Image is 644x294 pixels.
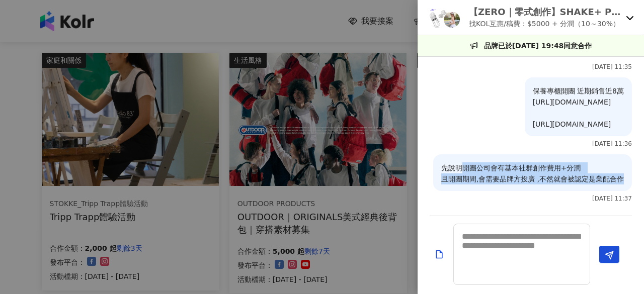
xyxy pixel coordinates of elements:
p: [DATE] 11:35 [592,63,632,70]
p: 先說明開團公司會有基本社群創作費用+分潤 且開團期間,會需要品牌方投廣 ,不然就會被認定是業配合作 [441,162,624,184]
button: Add a file [434,246,444,263]
p: 找KOL互惠/稿費：$5000 + 分潤（10～30%） [469,18,622,29]
p: 保養專櫃開團 近期銷售近8萬 [URL][DOMAIN_NAME] [URL][DOMAIN_NAME] [533,85,624,130]
img: KOL Avatar [444,12,460,28]
p: 品牌已於[DATE] 19:48同意合作 [484,40,592,51]
img: KOL Avatar [428,8,448,28]
p: 【ZERO｜零式創作】SHAKE+ PRO 健康搖搖果昔杯｜全台唯一四季全天候隨行杯果汁機，讓您使用快樂每一天！ [469,6,622,18]
button: Send [599,246,619,263]
p: [DATE] 11:37 [592,195,632,202]
p: [DATE] 11:36 [592,140,632,147]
